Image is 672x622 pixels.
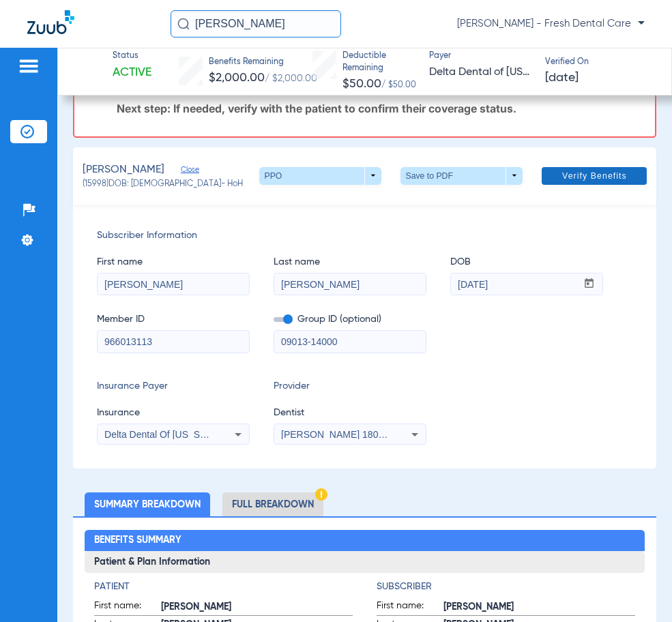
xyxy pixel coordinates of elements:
span: Payer [429,50,534,63]
h4: Subscriber [377,580,635,594]
span: Close [181,165,193,178]
img: hamburger-icon [18,58,40,74]
span: Benefits Remaining [209,57,317,69]
span: DOB [450,255,603,269]
h4: Patient [94,580,353,594]
span: $2,000.00 [209,72,265,84]
span: [PERSON_NAME] 1801023031 [281,429,415,440]
span: Verify Benefits [562,171,627,181]
span: [PERSON_NAME] - Fresh Dental Care [457,17,645,31]
img: Hazard [315,488,327,501]
img: Zuub Logo [27,10,74,34]
span: First name: [94,599,161,615]
button: PPO [259,167,381,185]
span: [DATE] [545,70,579,87]
input: Search for patients [171,10,341,38]
span: / $50.00 [381,81,416,89]
span: [PERSON_NAME] [161,600,353,614]
span: Active [113,64,151,81]
span: Insurance Payer [97,379,250,394]
span: Last name [274,255,426,269]
span: [PERSON_NAME] [83,162,164,179]
span: Dentist [274,406,426,420]
span: Member ID [97,312,250,327]
span: Delta Dental Of [US_STATE] [104,429,226,440]
h2: Benefits Summary [85,530,645,552]
iframe: Chat Widget [604,557,672,622]
button: Verify Benefits [542,167,647,185]
span: [PERSON_NAME] [443,600,635,614]
span: Insurance [97,406,250,420]
button: Save to PDF [400,167,523,185]
span: (15998) DOB: [DEMOGRAPHIC_DATA] - HoH [83,179,243,191]
span: Deductible Remaining [342,50,417,74]
span: Verified On [545,57,649,69]
span: First name: [377,599,443,615]
span: Group ID (optional) [274,312,426,327]
button: Open calendar [576,273,602,295]
span: $50.00 [342,78,381,90]
p: Next step: If needed, verify with the patient to confirm their coverage status. [117,102,641,115]
h3: Patient & Plan Information [85,551,645,573]
span: Delta Dental of [US_STATE] [429,64,534,81]
span: / $2,000.00 [265,74,317,83]
img: Search Icon [177,18,190,30]
li: Summary Breakdown [85,492,210,516]
span: First name [97,255,250,269]
span: Status [113,50,151,63]
span: Provider [274,379,426,394]
span: Subscriber Information [97,228,633,243]
li: Full Breakdown [222,492,323,516]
